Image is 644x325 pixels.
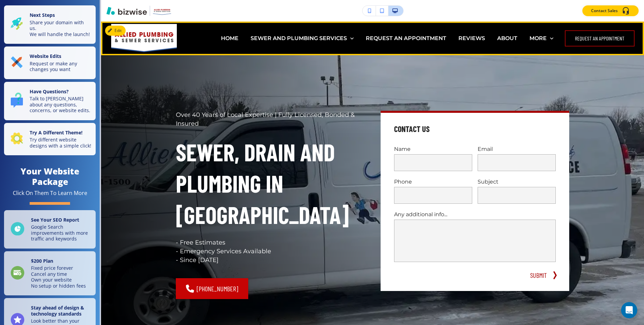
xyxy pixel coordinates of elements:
p: Talk to [PERSON_NAME] about any questions, concerns, or website edits. [30,96,92,113]
p: - Since [DATE] [176,256,364,265]
strong: See Your SEO Report [31,217,79,223]
p: Subject [478,178,556,186]
p: Email [478,145,556,153]
strong: Next Steps [30,12,55,18]
h4: Contact Us [394,124,430,134]
strong: $ 200 Plan [31,258,53,264]
strong: Have Questions? [30,88,69,95]
p: Request or make any changes you want [30,61,92,72]
img: Your Logo [153,7,171,14]
h4: Your Website Package [4,166,96,187]
p: - Free Estimates [176,238,364,247]
a: $200 PlanFixed price foreverCancel any timeOwn your websiteNo setup or hidden fees [4,251,96,296]
img: Allied Plumbing & Sewer Services [111,24,177,52]
button: Website EditsRequest or make any changes you want [4,46,96,79]
a: [PHONE_NUMBER] [176,278,248,299]
strong: Try A Different Theme! [30,129,83,136]
p: Over 40 Years of Local Expertise | Fully Licensed, Bonded & Insured [176,111,364,128]
img: Bizwise Logo [106,7,147,15]
strong: Website Edits [30,53,61,59]
button: Try A Different Theme!Try different website designs with a simple click! [4,123,96,156]
p: Sewer, Drain and Plumbing in [GEOGRAPHIC_DATA] [176,136,364,230]
p: Share your domain with us. We will handle the launch! [30,20,92,37]
p: Try different website designs with a simple click! [30,137,92,149]
button: SUBMIT [527,270,549,280]
p: Google Search improvements with more traffic and keywords [31,224,92,242]
p: SEWER AND PLUMBING SERVICES [251,34,347,42]
p: Contact Sales [591,8,618,14]
p: Phone [394,178,472,186]
p: REQUEST AN APPOINTMENT [366,34,446,42]
button: Edit [105,26,126,36]
button: Request an Appointment [565,30,635,46]
p: - Emergency Services Available [176,247,364,256]
strong: Stay ahead of design & technology standards [31,304,84,317]
button: Have Questions?Talk to [PERSON_NAME] about any questions, concerns, or website edits. [4,82,96,120]
p: HOME [221,34,238,42]
p: Any additional info... [394,210,556,218]
div: Click On Them To Learn More [13,190,87,197]
div: Open Intercom Messenger [621,302,637,318]
p: Fixed price forever Cancel any time Own your website No setup or hidden fees [31,265,86,289]
p: ABOUT [497,34,517,42]
a: See Your SEO ReportGoogle Search improvements with more traffic and keywords [4,210,96,249]
p: MORE [529,34,547,42]
button: Contact Sales [582,5,639,16]
p: Name [394,145,472,153]
button: Next StepsShare your domain with us.We will handle the launch! [4,5,96,44]
p: REVIEWS [458,34,485,42]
